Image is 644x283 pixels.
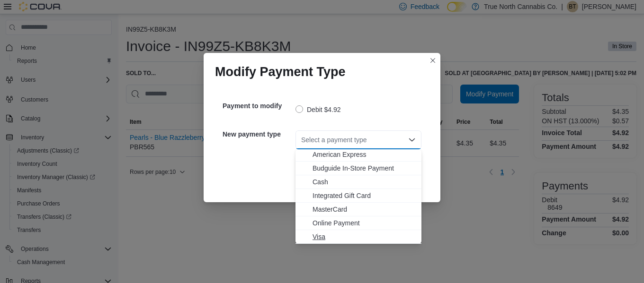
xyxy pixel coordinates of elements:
[295,175,421,189] button: Cash
[301,134,302,146] input: Accessible screen reader label
[295,148,421,162] button: American Express
[313,150,416,159] span: American Express
[313,177,416,187] span: Cash
[295,230,421,244] button: Visa
[215,64,346,79] h1: Modify Payment Type
[223,96,294,115] h5: Payment to modify
[313,191,416,200] span: Integrated Gift Card
[313,218,416,228] span: Online Payment
[408,136,416,144] button: Close list of options
[295,162,421,175] button: Budguide In-Store Payment
[295,203,421,216] button: MasterCard
[313,163,416,173] span: Budguide In-Store Payment
[295,148,421,244] div: Choose from the following options
[427,55,438,66] button: Closes this modal window
[295,189,421,203] button: Integrated Gift Card
[223,125,294,144] h5: New payment type
[313,232,416,241] span: Visa
[295,216,421,230] button: Online Payment
[313,205,416,214] span: MasterCard
[295,104,341,115] label: Debit $4.92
